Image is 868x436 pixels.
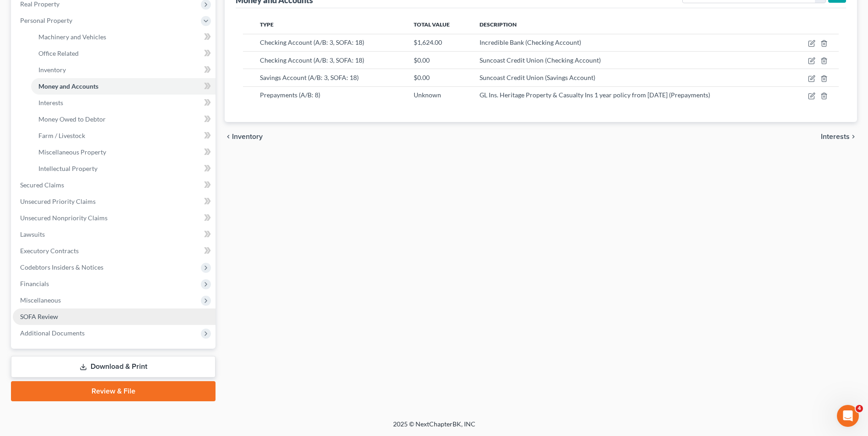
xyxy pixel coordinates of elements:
span: Farm / Livestock [38,132,85,139]
span: Interests [821,133,850,140]
span: Codebtors Insiders & Notices [20,263,103,271]
span: Savings Account (A/B: 3, SOFA: 18) [260,74,359,81]
button: chevron_left Inventory [225,133,263,140]
a: Lawsuits [13,226,216,243]
a: Inventory [31,62,216,78]
a: Unsecured Nonpriority Claims [13,210,216,226]
span: Lawsuits [20,230,45,238]
span: 4 [856,405,863,412]
span: SOFA Review [20,313,58,320]
span: Financials [20,280,49,287]
span: Total Value [414,21,450,28]
i: chevron_left [225,133,232,140]
span: Unsecured Nonpriority Claims [20,214,108,222]
i: chevron_right [850,133,857,140]
a: Miscellaneous Property [31,144,216,160]
span: Inventory [232,133,263,140]
span: Unknown [414,91,441,99]
span: Checking Account (A/B: 3, SOFA: 18) [260,56,364,64]
span: Incredible Bank (Checking Account) [480,38,581,46]
a: Office Related [31,45,216,62]
a: Farm / Livestock [31,128,216,144]
span: Checking Account (A/B: 3, SOFA: 18) [260,38,364,46]
span: Office Related [38,49,79,57]
span: Interests [38,99,63,106]
span: GL Ins. Heritage Property & Casualty Ins 1 year policy from [DATE] (Prepayments) [480,91,710,99]
a: Money Owed to Debtor [31,111,216,128]
div: 2025 © NextChapterBK, INC [173,420,695,436]
span: Prepayments (A/B: 8) [260,91,320,99]
span: Inventory [38,66,66,74]
a: Unsecured Priority Claims [13,193,216,210]
a: Interests [31,95,216,111]
a: SOFA Review [13,308,216,325]
span: Miscellaneous Property [38,148,106,156]
a: Money and Accounts [31,78,216,95]
span: Additional Documents [20,329,85,337]
span: Suncoast Credit Union (Savings Account) [480,74,595,81]
button: Interests chevron_right [821,133,857,140]
span: Unsecured Priority Claims [20,197,96,205]
span: $0.00 [414,74,430,81]
span: Type [260,21,274,28]
span: Description [480,21,517,28]
span: Miscellaneous [20,296,61,304]
span: Executory Contracts [20,247,79,255]
span: Personal Property [20,16,72,24]
span: Suncoast Credit Union (Checking Account) [480,56,601,64]
span: Machinery and Vehicles [38,33,106,41]
span: $1,624.00 [414,38,442,46]
a: Executory Contracts [13,243,216,259]
a: Review & File [11,381,216,401]
a: Secured Claims [13,177,216,193]
a: Intellectual Property [31,160,216,177]
a: Download & Print [11,356,216,378]
span: Money and Accounts [38,82,98,90]
iframe: Intercom live chat [837,405,859,427]
span: $0.00 [414,56,430,64]
a: Machinery and Vehicles [31,29,216,45]
span: Secured Claims [20,181,64,189]
span: Intellectual Property [38,165,97,172]
span: Money Owed to Debtor [38,115,106,123]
